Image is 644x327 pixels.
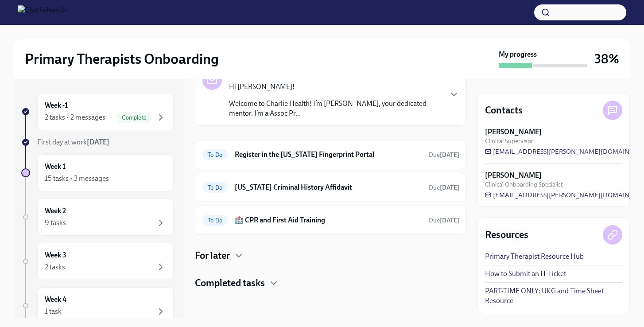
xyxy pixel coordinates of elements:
span: Due [429,184,459,191]
a: Week 115 tasks • 3 messages [21,154,174,191]
span: To Do [202,184,228,191]
h4: Completed tasks [195,276,265,290]
h6: Week 4 [45,295,66,304]
strong: [DATE] [440,217,459,224]
h3: 38% [594,51,619,67]
span: Clinical Onboarding Specialist [485,180,563,189]
a: PART-TIME ONLY: UKG and Time Sheet Resource [485,286,622,306]
span: Complete [116,114,152,121]
span: First day at work [37,138,109,146]
p: Hi [PERSON_NAME]! [229,82,442,92]
strong: [PERSON_NAME] [485,171,542,180]
div: Completed tasks [195,276,467,290]
a: To DoRegister in the [US_STATE] Fingerprint PortalDue[DATE] [202,148,459,162]
div: 2 tasks • 2 messages [45,113,105,122]
a: Week 41 task [21,287,174,324]
h4: Contacts [485,104,523,117]
a: Week -12 tasks • 2 messagesComplete [21,93,174,130]
div: 9 tasks [45,218,66,228]
div: 2 tasks [45,262,65,272]
span: Due [429,217,459,224]
span: August 23rd, 2025 09:00 [429,216,459,225]
h6: Week -1 [45,101,68,110]
strong: [DATE] [440,151,459,159]
div: 15 tasks • 3 messages [45,174,109,183]
a: Week 32 tasks [21,243,174,280]
img: CharlieHealth [18,5,67,19]
strong: [DATE] [87,138,109,146]
h6: Register in the [US_STATE] Fingerprint Portal [235,150,422,160]
span: August 23rd, 2025 09:00 [429,151,459,159]
strong: [PERSON_NAME] [485,127,542,137]
span: Clinical Supervisor [485,137,533,145]
span: To Do [202,152,228,158]
a: Week 29 tasks [21,199,174,236]
div: For later [195,249,467,262]
p: Welcome to Charlie Health! I’m [PERSON_NAME], your dedicated mentor. I’m a Assoc Pr... [229,99,442,118]
span: Due [429,151,459,159]
strong: [DATE] [440,184,459,191]
a: Primary Therapist Resource Hub [485,252,584,261]
div: 1 task [45,307,62,316]
span: August 24th, 2025 09:00 [429,183,459,192]
strong: My progress [499,50,537,59]
h6: Week 3 [45,250,66,260]
h2: Primary Therapists Onboarding [25,50,219,68]
a: How to Submit an IT Ticket [485,269,566,279]
h6: Week 1 [45,162,66,171]
h6: [US_STATE] Criminal History Affidavit [235,183,422,192]
h4: Resources [485,228,528,241]
h4: For later [195,249,230,262]
span: To Do [202,217,228,224]
a: To Do🏥 CPR and First Aid TrainingDue[DATE] [202,213,459,227]
a: First day at work[DATE] [21,137,174,147]
h6: 🏥 CPR and First Aid Training [235,215,422,225]
a: To Do[US_STATE] Criminal History AffidavitDue[DATE] [202,180,459,195]
h6: Week 2 [45,206,66,216]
